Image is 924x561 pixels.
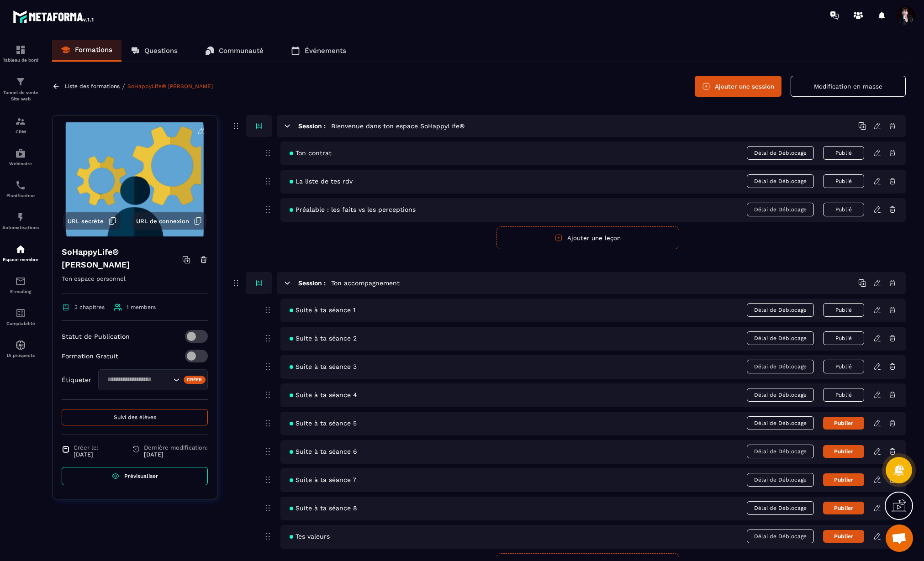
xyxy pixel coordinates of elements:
[2,69,39,109] a: formationformationTunnel de vente Site web
[2,141,39,173] a: automationsautomationsWebinaire
[62,467,208,485] a: Prévisualiser
[196,40,273,62] a: Communauté
[747,445,814,458] span: Délai de Déblocage
[2,58,39,63] p: Tableau de bord
[747,416,814,430] span: Délai de Déblocage
[62,352,118,360] p: Formation Gratuit
[695,76,781,97] button: Ajouter une session
[290,533,330,540] span: Tes valeurs
[331,278,400,288] h5: Ton accompagnement
[747,331,814,345] span: Délai de Déblocage
[2,289,39,294] p: E-mailing
[144,451,208,458] p: [DATE]
[290,206,416,213] span: Préalable : les faits vs les perceptions
[298,122,326,130] h6: Session :
[305,47,346,55] p: Événements
[15,180,26,191] img: scheduler
[62,376,91,383] p: Étiqueter
[823,303,864,317] button: Publié
[15,340,26,351] img: automations
[2,225,39,230] p: Automatisations
[496,226,679,249] button: Ajouter une leçon
[823,174,864,188] button: Publié
[2,89,39,102] p: Tunnel de vente Site web
[823,417,864,430] button: Publier
[15,308,26,319] img: accountant
[74,444,99,451] span: Créer le:
[62,273,208,294] p: Ton espace personnel
[2,109,39,141] a: formationformationCRM
[290,419,357,427] span: Suite à ta séance 5
[290,391,357,398] span: Suite à ta séance 4
[823,530,864,543] button: Publier
[2,193,39,198] p: Planificateur
[121,40,187,62] a: Questions
[136,218,189,225] span: URL de connexion
[290,306,355,314] span: Suite à ta séance 1
[823,203,864,216] button: Publié
[290,504,357,512] span: Suite à ta séance 8
[331,121,465,131] h5: Bienvenue dans ton espace SoHappyLife®
[282,40,355,62] a: Événements
[823,473,864,486] button: Publier
[2,173,39,205] a: schedulerschedulerPlanificateur
[747,530,814,543] span: Délai de Déblocage
[747,174,814,188] span: Délai de Déblocage
[747,501,814,515] span: Délai de Déblocage
[2,129,39,134] p: CRM
[290,149,332,157] span: Ton contrat
[144,444,208,451] span: Dernière modification:
[2,237,39,269] a: automationsautomationsEspace membre
[823,146,864,160] button: Publié
[823,360,864,373] button: Publié
[823,331,864,345] button: Publié
[74,451,99,458] p: [DATE]
[747,303,814,317] span: Délai de Déblocage
[290,476,356,483] span: Suite à ta séance 7
[747,388,814,402] span: Délai de Déblocage
[290,448,357,455] span: Suite à ta séance 6
[144,47,178,55] p: Questions
[15,244,26,255] img: automations
[62,246,182,271] h4: SoHappyLife® [PERSON_NAME]
[62,333,130,340] p: Statut de Publication
[747,146,814,160] span: Délai de Déblocage
[98,369,208,390] div: Search for option
[2,321,39,326] p: Comptabilité
[2,161,39,166] p: Webinaire
[2,301,39,333] a: accountantaccountantComptabilité
[63,212,121,230] button: URL secrète
[823,388,864,402] button: Publié
[747,473,814,487] span: Délai de Déblocage
[184,376,206,384] div: Créer
[823,502,864,514] button: Publier
[791,76,906,97] button: Modification en masse
[127,83,213,89] a: SoHappyLife® [PERSON_NAME]
[823,445,864,458] button: Publier
[65,83,120,89] a: Liste des formations
[122,82,125,91] span: /
[75,46,112,54] p: Formations
[2,257,39,262] p: Espace membre
[59,122,210,236] img: background
[747,203,814,216] span: Délai de Déblocage
[290,335,357,342] span: Suite à ta séance 2
[124,473,158,479] span: Prévisualiser
[13,8,95,25] img: logo
[15,44,26,55] img: formation
[298,279,326,287] h6: Session :
[290,363,357,370] span: Suite à ta séance 3
[2,205,39,237] a: automationsautomationsAutomatisations
[68,218,104,225] span: URL secrète
[290,178,353,185] span: La liste de tes rdv
[15,212,26,223] img: automations
[15,148,26,159] img: automations
[747,360,814,373] span: Délai de Déblocage
[15,76,26,87] img: formation
[74,304,105,310] span: 3 chapitres
[219,47,264,55] p: Communauté
[127,304,156,310] span: 1 members
[2,37,39,69] a: formationformationTableau de bord
[2,353,39,358] p: IA prospects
